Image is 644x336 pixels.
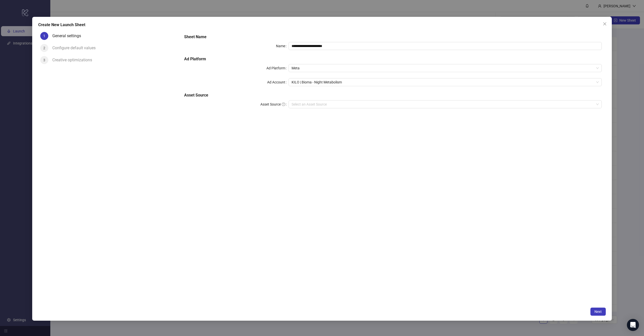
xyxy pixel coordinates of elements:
[52,56,96,64] div: Creative optimizations
[260,100,289,108] label: Asset Source
[43,58,45,62] span: 3
[282,103,285,106] span: question-circle
[38,22,606,28] div: Create New Launch Sheet
[266,64,289,72] label: Ad Platform
[627,319,639,331] div: Open Intercom Messenger
[52,44,100,52] div: Configure default values
[43,34,45,38] span: 1
[276,42,289,50] label: Name
[603,22,607,26] span: close
[184,56,602,62] h5: Ad Platform
[601,20,609,28] button: Close
[184,34,602,40] h5: Sheet Name
[590,308,606,316] button: Next
[43,46,45,50] span: 2
[289,42,602,50] input: Name
[594,310,602,314] span: Next
[292,64,599,72] span: Meta
[267,78,289,86] label: Ad Account
[52,32,85,40] div: General settings
[184,92,602,98] h5: Asset Source
[292,78,599,86] span: KILO | Bioma - Night Metabolism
